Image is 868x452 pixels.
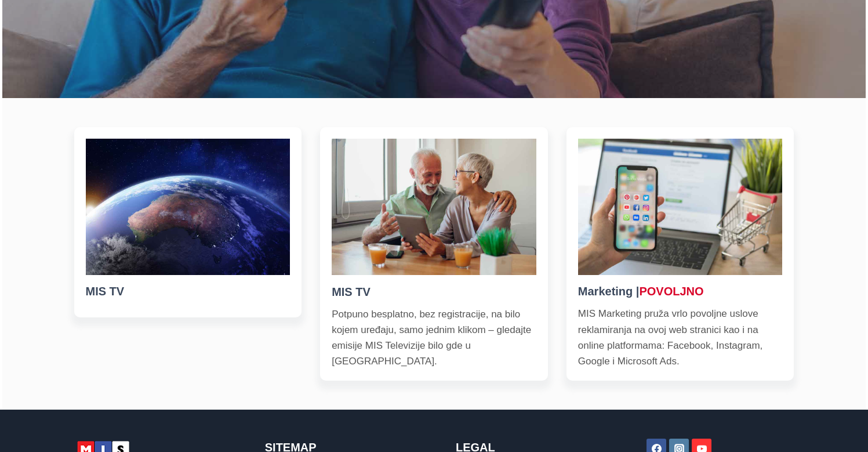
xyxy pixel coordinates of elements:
h5: MIS TV [332,283,536,301]
red: POVOLJNO [639,285,703,298]
h5: MIS TV [86,283,290,300]
p: Potpuno besplatno, bez registracije, na bilo kojem uređaju, samo jednim klikom – gledajte emisije... [332,306,536,370]
a: Marketing |POVOLJNOMIS Marketing pruža vrlo povoljne uslove reklamiranja na ovoj web stranici kao... [566,127,794,381]
h5: Marketing | [578,283,783,300]
p: MIS Marketing pruža vrlo povoljne uslove reklamiranja na ovoj web stranici kao i na online platfo... [578,306,783,369]
a: MIS TVPotpuno besplatno, bez registracije, na bilo kojem uređaju, samo jednim klikom – gledajte e... [320,127,548,381]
